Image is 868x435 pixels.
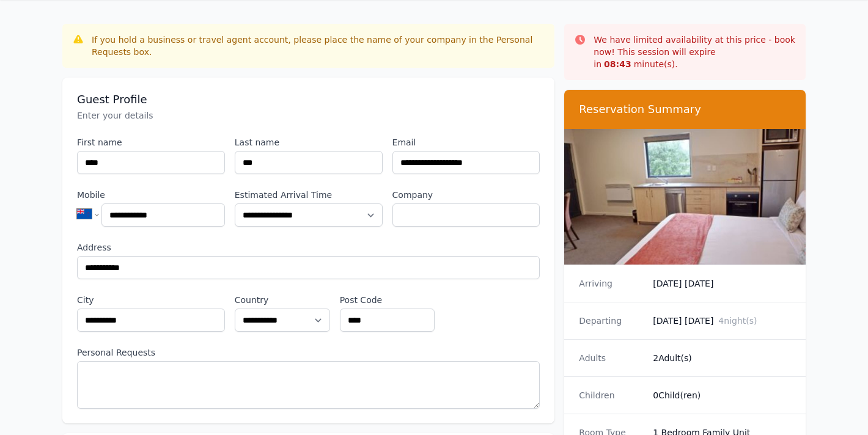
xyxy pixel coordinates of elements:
label: Last name [235,136,383,148]
label: Country [235,294,330,306]
label: First name [77,136,225,148]
dt: Arriving [579,277,643,290]
label: Personal Requests [77,346,540,359]
dd: [DATE] [DATE] [653,277,791,290]
p: Enter your details [77,109,540,122]
label: Address [77,241,540,254]
label: Email [392,136,540,148]
p: We have limited availability at this price - book now! This session will expire in minute(s). [594,34,796,70]
label: Post Code [340,294,435,306]
h3: Reservation Summary [579,102,791,117]
img: 1 Bedroom Family Unit [564,129,806,265]
span: 4 night(s) [718,316,757,326]
div: If you hold a business or travel agent account, please place the name of your company in the Pers... [92,34,545,58]
dd: 0 Child(ren) [653,389,791,401]
strong: 08 : 43 [604,59,631,69]
label: Company [392,189,540,201]
label: Estimated Arrival Time [235,189,383,201]
dt: Adults [579,352,643,364]
h3: Guest Profile [77,92,540,107]
label: City [77,294,225,306]
dd: 2 Adult(s) [653,352,791,364]
dt: Children [579,389,643,401]
dd: [DATE] [DATE] [653,315,791,327]
dt: Departing [579,315,643,327]
label: Mobile [77,189,225,201]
